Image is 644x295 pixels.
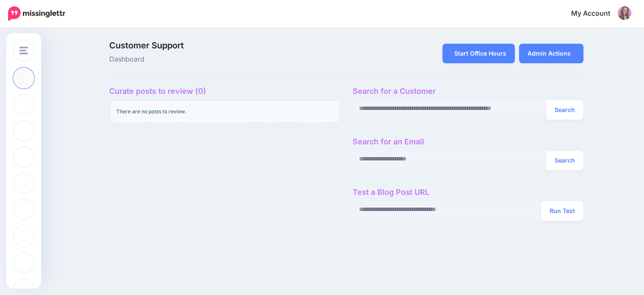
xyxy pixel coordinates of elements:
[546,151,583,170] button: Search
[109,54,421,65] span: Dashboard
[109,87,340,96] h4: Curate posts to review (0)
[519,44,583,63] a: Admin Actions
[353,188,583,197] h4: Test a Blog Post URL
[353,137,583,146] h4: Search for an Email
[109,41,421,50] span: Customer Support
[541,201,583,221] button: Run Test
[353,87,583,96] h4: Search for a Customer
[546,100,583,120] button: Search
[19,47,28,54] img: menu.png
[8,6,65,21] img: Missinglettr
[109,100,340,123] div: There are no posts to review.
[563,3,631,24] a: My Account
[442,44,515,63] a: Start Office Hours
